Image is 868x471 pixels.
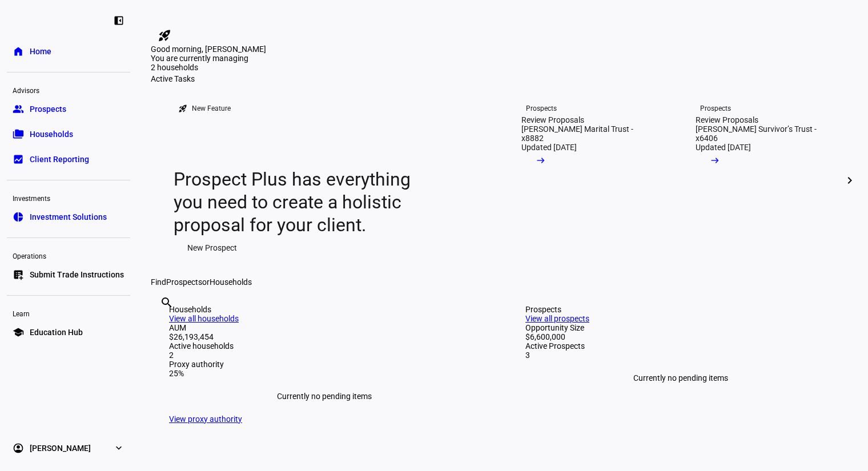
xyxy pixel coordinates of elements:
[7,190,130,206] div: Investments
[169,332,480,341] div: $26,193,454
[174,168,415,236] div: Prospect Plus has everything you need to create a holistic proposal for your client.
[13,442,24,454] eth-mat-symbol: account_circle
[7,40,130,63] a: homeHome
[525,314,589,323] a: View all prospects
[30,46,51,57] span: Home
[525,332,836,341] div: $6,600,000
[169,360,480,369] div: Proxy authority
[677,83,842,277] a: ProspectsReview Proposals[PERSON_NAME] Survivor’s Trust - x6406Updated [DATE]
[30,154,89,165] span: Client Reporting
[525,351,836,360] div: 3
[13,128,24,140] eth-mat-symbol: folder_copy
[525,360,836,396] div: Currently no pending items
[7,123,130,146] a: folder_copyHouseholds
[525,305,836,314] div: Prospects
[13,211,24,223] eth-mat-symbol: pie_chart
[169,323,480,332] div: AUM
[169,341,480,351] div: Active households
[113,442,124,454] eth-mat-symbol: expand_more
[700,104,731,113] div: Prospects
[174,236,251,259] button: New Prospect
[169,414,242,424] a: View proxy authority
[178,104,187,113] mat-icon: rocket_launch
[169,351,480,360] div: 2
[709,155,721,166] mat-icon: arrow_right_alt
[169,305,480,314] div: Households
[151,277,854,287] div: Find or
[13,269,24,280] eth-mat-symbol: list_alt_add
[521,115,584,124] div: Review Proposals
[151,54,248,63] span: You are currently managing
[158,29,171,42] mat-icon: rocket_launch
[166,277,202,287] span: Prospects
[30,103,66,115] span: Prospects
[503,83,668,277] a: ProspectsReview Proposals[PERSON_NAME] Marital Trust - x8882Updated [DATE]
[525,341,836,351] div: Active Prospects
[30,128,73,140] span: Households
[151,74,854,83] div: Active Tasks
[7,148,130,171] a: bid_landscapeClient Reporting
[160,311,162,325] input: Enter name of prospect or household
[30,442,91,454] span: [PERSON_NAME]
[13,327,24,338] eth-mat-symbol: school
[160,296,174,309] mat-icon: search
[7,82,130,98] div: Advisors
[30,327,83,338] span: Education Hub
[192,104,231,113] div: New Feature
[169,369,480,378] div: 25%
[525,323,836,332] div: Opportunity Size
[843,174,857,187] mat-icon: chevron_right
[13,46,24,57] eth-mat-symbol: home
[113,15,124,26] eth-mat-symbol: left_panel_close
[521,143,577,152] div: Updated [DATE]
[187,236,237,259] span: New Prospect
[696,143,751,152] div: Updated [DATE]
[526,104,557,113] div: Prospects
[151,45,854,54] div: Good morning, [PERSON_NAME]
[696,115,758,124] div: Review Proposals
[13,154,24,165] eth-mat-symbol: bid_landscape
[7,206,130,228] a: pie_chartInvestment Solutions
[169,314,239,323] a: View all households
[7,98,130,120] a: groupProspects
[30,211,107,223] span: Investment Solutions
[210,277,252,287] span: Households
[30,269,124,280] span: Submit Trade Instructions
[7,247,130,263] div: Operations
[7,305,130,321] div: Learn
[535,155,546,166] mat-icon: arrow_right_alt
[169,378,480,414] div: Currently no pending items
[696,124,824,143] div: [PERSON_NAME] Survivor’s Trust - x6406
[13,103,24,115] eth-mat-symbol: group
[521,124,650,143] div: [PERSON_NAME] Marital Trust - x8882
[151,63,265,74] div: 2 households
